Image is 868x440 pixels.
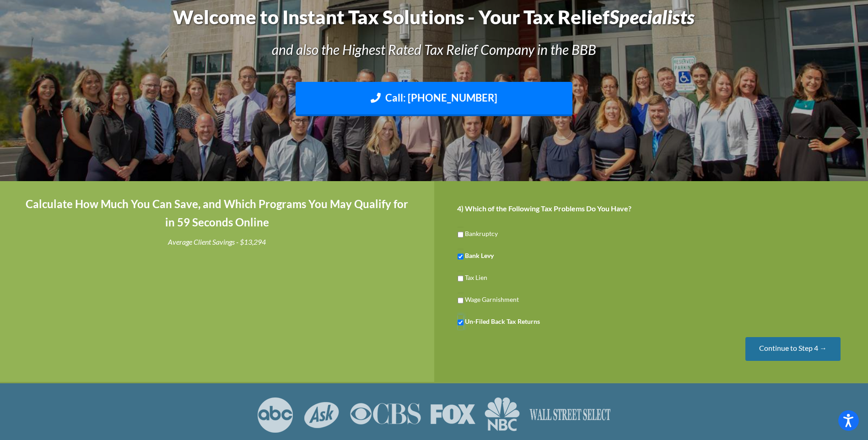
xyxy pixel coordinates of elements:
[92,40,775,59] h3: and also the Highest Rated Tax Relief Company in the BBB
[465,317,540,326] label: Un-Filed Back Tax Returns
[23,195,411,232] h4: Calculate How Much You Can Save, and Which Programs You May Qualify for in 59 Seconds Online
[745,337,841,360] input: Continue to Step 4 →
[430,397,475,433] img: FOX
[350,397,421,433] img: CBS
[465,295,519,304] label: Wage Garnishment
[609,5,695,28] i: Specialists
[465,229,498,238] label: Bankruptcy
[296,82,572,116] a: Call: [PHONE_NUMBER]
[465,273,487,282] label: Tax Lien
[465,251,494,260] label: Bank Levy
[92,4,775,31] h1: Welcome to Instant Tax Solutions - Your Tax Relief
[457,204,631,214] label: 4) Which of the Following Tax Problems Do You Have?
[485,397,520,433] img: NBC
[303,397,340,433] img: ASK
[257,397,294,433] img: ABC
[529,397,612,433] img: Wall Street Select
[168,237,266,246] i: Average Client Savings - $13,294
